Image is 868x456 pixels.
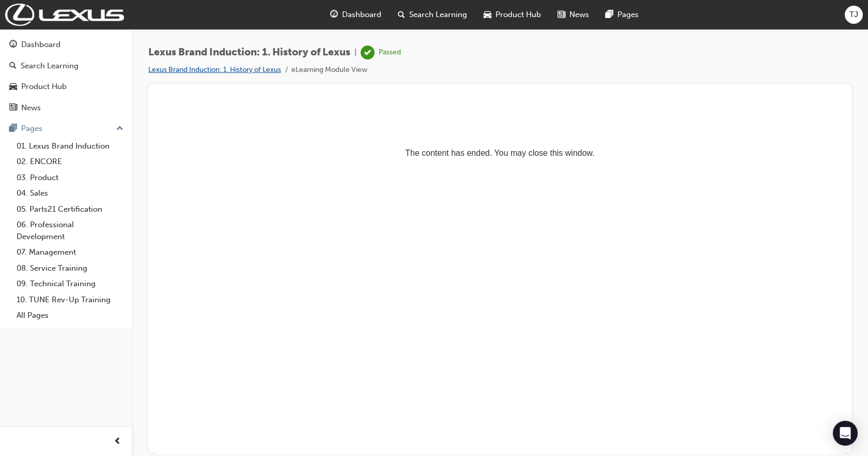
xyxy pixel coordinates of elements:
a: Product Hub [4,77,128,96]
a: Lexus Brand Induction: 1. History of Lexus [148,65,281,74]
button: Pages [4,119,128,138]
span: up-icon [116,122,123,136]
span: Lexus Brand Induction: 1. History of Lexus [148,47,350,58]
span: Product Hub [495,9,541,21]
div: Passed [379,48,401,57]
a: 04. Sales [12,185,128,201]
a: News [4,98,128,117]
p: The content has ended. You may close this window. [4,8,683,55]
div: Product Hub [21,81,67,93]
a: Dashboard [4,35,128,54]
button: TJ [845,6,863,24]
a: car-iconProduct Hub [475,4,549,25]
span: guage-icon [9,40,17,50]
span: news-icon [9,104,17,113]
a: search-iconSearch Learning [390,4,475,25]
button: DashboardSearch LearningProduct HubNews [4,33,128,119]
span: News [569,9,589,21]
span: prev-icon [114,435,121,448]
a: 05. Parts21 Certification [12,201,128,217]
a: 08. Service Training [12,260,128,276]
li: eLearning Module View [291,64,367,76]
span: Dashboard [342,9,381,21]
span: pages-icon [9,124,17,134]
div: News [21,102,41,114]
a: 07. Management [12,244,128,260]
a: All Pages [12,307,128,323]
div: Pages [21,123,42,135]
div: Open Intercom Messenger [833,421,858,446]
span: Search Learning [409,9,467,21]
span: | [354,47,357,58]
span: car-icon [484,8,491,21]
div: Search Learning [21,60,79,72]
span: car-icon [9,82,17,92]
a: 03. Product [12,170,128,186]
span: pages-icon [606,8,613,21]
a: Search Learning [4,56,128,76]
img: Trak [5,4,124,26]
div: Dashboard [21,39,60,51]
a: 01. Lexus Brand Induction [12,138,128,154]
a: 06. Professional Development [12,217,128,244]
span: search-icon [9,62,17,71]
span: Pages [617,9,639,21]
span: guage-icon [330,8,338,21]
a: 02. ENCORE [12,154,128,170]
span: search-icon [398,8,405,21]
a: 09. Technical Training [12,276,128,292]
a: guage-iconDashboard [322,4,390,25]
a: 10. TUNE Rev-Up Training [12,292,128,308]
span: learningRecordVerb_PASS-icon [361,46,375,60]
span: TJ [849,9,858,21]
a: pages-iconPages [597,4,647,25]
span: news-icon [557,8,565,21]
a: news-iconNews [549,4,597,25]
